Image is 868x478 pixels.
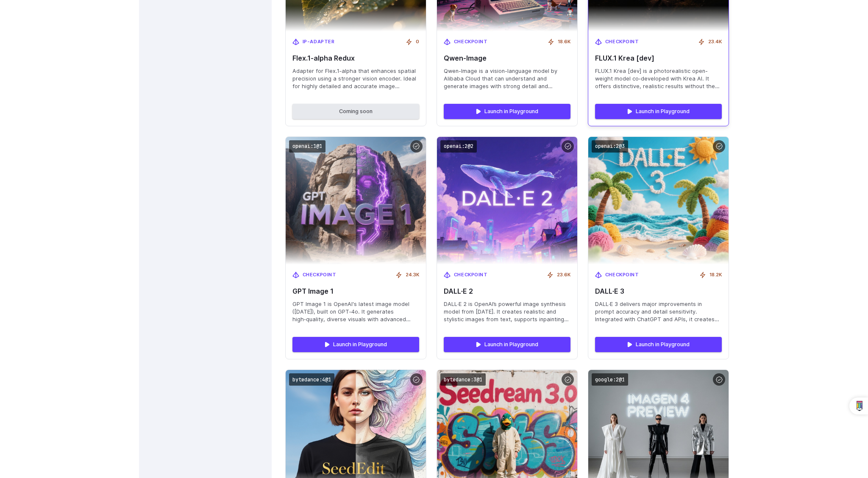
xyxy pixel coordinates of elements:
a: Launch in Playground [292,337,419,352]
a: Launch in Playground [444,104,570,119]
span: DALL·E 3 [595,287,722,295]
span: 23.6K [557,271,570,279]
code: openai:2@2 [440,140,477,153]
span: Qwen-Image is a vision-language model by Alibaba Cloud that can understand and generate images wi... [444,67,570,90]
span: Checkpoint [303,271,337,279]
span: IP-Adapter [303,38,335,46]
span: DALL·E 3 delivers major improvements in prompt accuracy and detail sensitivity. Integrated with C... [595,300,722,323]
span: Checkpoint [605,271,639,279]
a: Launch in Playground [595,104,722,119]
code: bytedance:3@1 [440,373,486,386]
code: openai:1@1 [289,140,325,153]
img: DALL·E 2 [437,137,577,264]
span: GPT Image 1 is OpenAI's latest image model ([DATE]), built on GPT‑4o. It generates high‑quality, ... [292,300,419,323]
span: FLUX.1 Krea [dev] is a photorealistic open-weight model co‑developed with Krea AI. It offers dist... [595,67,722,90]
span: 0 [416,38,419,46]
span: 18.6K [558,38,570,46]
span: DALL·E 2 [444,287,570,295]
code: openai:2@3 [592,140,628,153]
span: Checkpoint [454,38,488,46]
span: 18.2K [709,271,722,279]
span: FLUX.1 Krea [dev] [595,54,722,62]
span: GPT Image 1 [292,287,419,295]
span: Checkpoint [605,38,639,46]
span: 23.4K [708,38,722,46]
img: GPT Image 1 [286,137,426,264]
span: 24.3K [406,271,419,279]
img: DALL·E 3 [588,137,729,264]
span: Flex.1‑alpha Redux [292,54,419,62]
a: Launch in Playground [595,337,722,352]
code: google:2@1 [592,373,628,386]
span: Adapter for Flex.1‑alpha that enhances spatial precision using a stronger vision encoder. Ideal f... [292,67,419,90]
code: bytedance:4@1 [289,373,334,386]
span: DALL·E 2 is OpenAI’s powerful image synthesis model from [DATE]. It creates realistic and stylist... [444,300,570,323]
button: Coming soon [292,104,419,119]
a: Launch in Playground [444,337,570,352]
span: Qwen-Image [444,54,570,62]
span: Checkpoint [454,271,488,279]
